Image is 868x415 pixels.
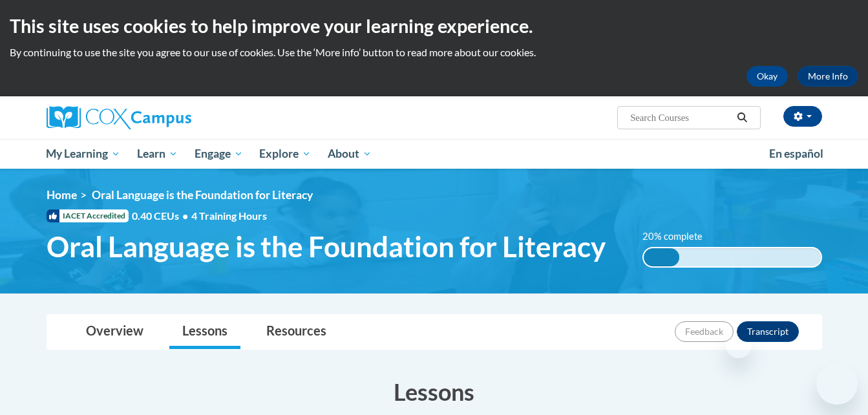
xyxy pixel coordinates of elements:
[251,139,319,169] a: Explore
[726,332,752,358] iframe: Close message
[10,45,858,59] p: By continuing to use the site you agree to our use of cookies. Use the ‘More info’ button to read...
[191,209,267,222] span: 4 Training Hours
[253,315,339,349] a: Resources
[737,321,799,342] button: Transcript
[319,139,380,169] a: About
[644,248,679,266] div: 20% complete
[129,139,186,169] a: Learn
[47,376,822,408] h3: Lessons
[629,110,732,125] input: Search Courses
[92,188,313,202] span: Oral Language is the Foundation for Literacy
[746,66,788,87] button: Okay
[47,106,292,129] a: Cox Campus
[73,315,156,349] a: Overview
[769,147,823,160] span: En español
[328,146,372,162] span: About
[816,363,858,405] iframe: Button to launch messaging window
[132,209,191,223] span: 0.40 CEUs
[259,146,311,162] span: Explore
[783,106,822,127] button: Account Settings
[38,139,129,169] a: My Learning
[195,146,243,162] span: Engage
[642,229,717,244] label: 20% complete
[186,139,251,169] a: Engage
[46,146,120,162] span: My Learning
[732,110,752,125] button: Search
[47,209,129,222] span: IACET Accredited
[27,139,842,169] div: Main menu
[798,66,858,87] a: More Info
[47,106,191,129] img: Cox Campus
[47,229,606,264] span: Oral Language is the Foundation for Literacy
[137,146,178,162] span: Learn
[169,315,240,349] a: Lessons
[182,209,188,222] span: •
[675,321,734,342] button: Feedback
[10,13,858,39] h2: This site uses cookies to help improve your learning experience.
[47,188,77,202] a: Home
[761,140,832,167] a: En español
